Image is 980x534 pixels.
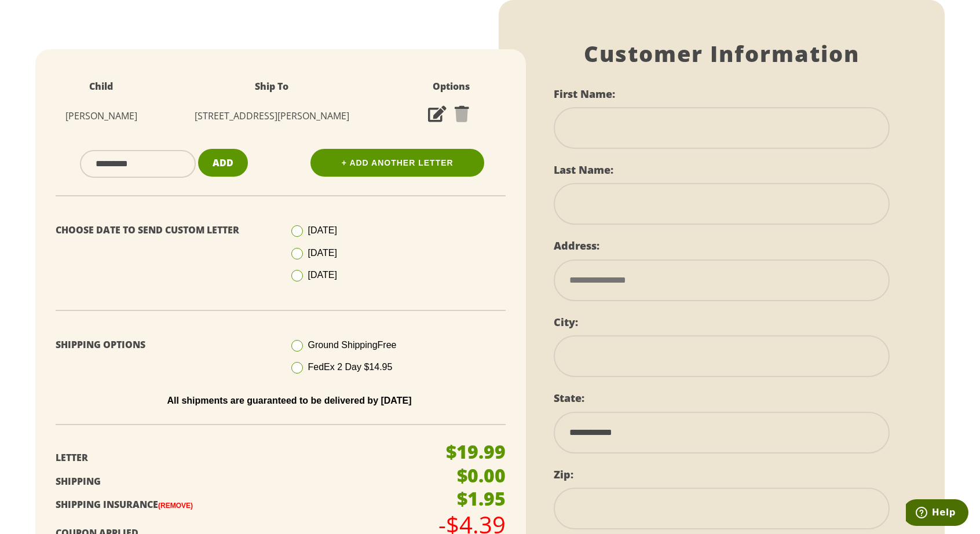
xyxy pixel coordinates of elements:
a: + Add Another Letter [310,149,484,177]
button: Add [198,149,248,177]
span: Ground Shipping [308,340,397,350]
p: Shipping Insurance [56,496,428,513]
th: Child [47,72,155,101]
p: $0.00 [457,466,506,485]
th: Options [389,72,514,101]
h1: Customer Information [554,41,890,67]
span: [DATE] [308,248,337,258]
a: (Remove) [158,502,193,510]
p: Letter [56,449,428,466]
p: $1.95 [457,489,506,508]
p: Shipping Options [56,337,272,353]
label: City: [554,315,578,329]
p: Shipping [56,473,428,490]
p: Choose Date To Send Custom Letter [56,222,272,239]
span: Free [378,340,397,350]
iframe: Opens a widget where you can find more information [906,499,968,528]
label: First Name: [554,87,615,101]
span: [DATE] [308,225,337,235]
label: Address: [554,239,599,253]
span: FedEx 2 Day $14.95 [308,362,393,372]
label: Last Name: [554,163,613,177]
th: Ship To [155,72,389,101]
span: [DATE] [308,270,337,280]
label: State: [554,391,584,405]
td: [PERSON_NAME] [47,101,155,131]
p: All shipments are guaranteed to be delivered by [DATE] [64,396,514,406]
p: $19.99 [446,442,506,461]
label: Zip: [554,467,573,481]
span: Add [213,156,233,169]
td: [STREET_ADDRESS][PERSON_NAME] [155,101,389,131]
